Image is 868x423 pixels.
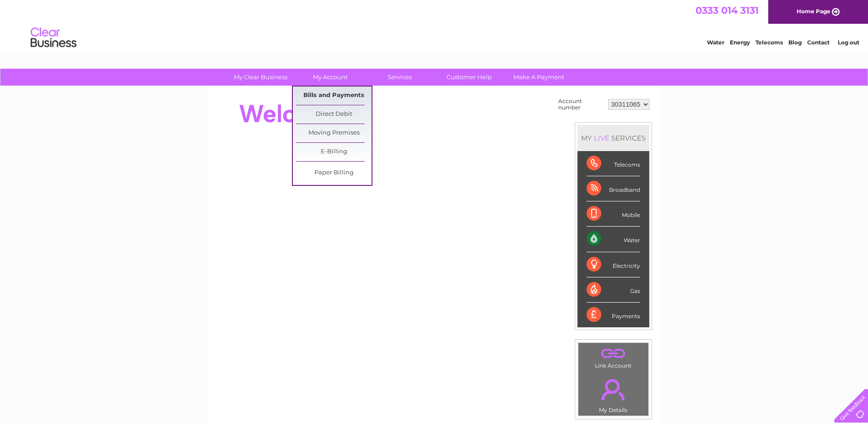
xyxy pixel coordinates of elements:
[587,252,640,277] div: Electricity
[587,303,640,327] div: Payments
[578,371,649,416] td: My Details
[587,227,640,252] div: Water
[587,201,640,227] div: Mobile
[292,69,368,86] a: My Account
[587,176,640,201] div: Broadband
[592,134,611,142] div: LIVE
[296,164,372,182] a: Paper Billing
[755,39,783,46] a: Telecoms
[296,87,372,105] a: Bills and Payments
[218,5,651,44] div: Clear Business is a trading name of Verastar Limited (registered in [GEOGRAPHIC_DATA] No. 3667643...
[577,125,649,151] div: MY SERVICES
[30,24,77,52] img: logo.png
[223,69,298,86] a: My Clear Business
[730,39,750,46] a: Energy
[581,374,646,406] a: .
[296,124,372,142] a: Moving Premises
[838,39,859,46] a: Log out
[807,39,830,46] a: Contact
[578,342,649,371] td: Link Account
[362,69,437,86] a: Services
[707,39,724,46] a: Water
[695,5,759,16] a: 0333 014 3131
[556,96,606,113] td: Account number
[501,69,577,86] a: Make A Payment
[788,39,802,46] a: Blog
[296,105,372,124] a: Direct Debit
[296,143,372,161] a: E-Billing
[587,151,640,176] div: Telecoms
[587,277,640,303] div: Gas
[581,345,646,361] a: .
[431,69,507,86] a: Customer Help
